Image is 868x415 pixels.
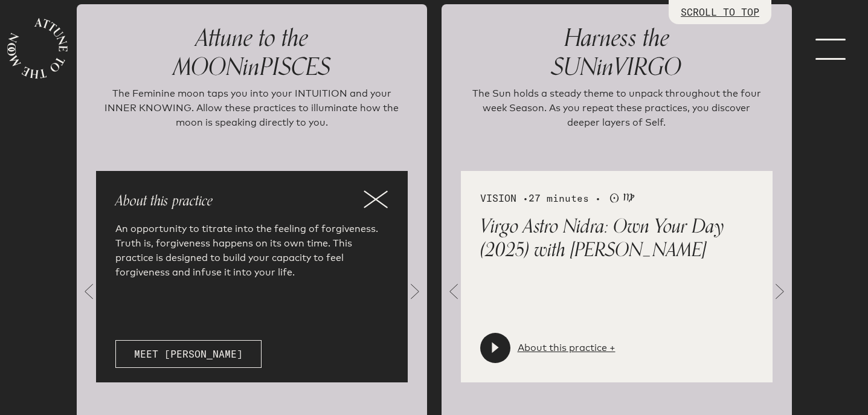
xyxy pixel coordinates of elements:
p: The Sun holds a steady theme to unpack throughout the four week Season. As you repeat these pract... [466,86,768,147]
p: The Feminine moon taps you into your INTUITION and your INNER KNOWING. Allow these practices to i... [101,86,403,147]
span: in [243,47,260,87]
div: VISION • [480,190,753,205]
a: Meet [PERSON_NAME] [115,340,262,368]
span: Harness the [564,18,669,58]
p: An opportunity to titrate into the feeling of forgiveness. Truth is, forgiveness happens on its o... [115,222,388,280]
span: in [597,47,614,87]
span: Attune to the [196,18,308,58]
span: 27 minutes • [529,192,601,204]
a: About this practice + [518,341,616,355]
p: SCROLL TO TOP [681,5,759,19]
p: MOON PISCES [96,24,408,82]
p: Virgo Astro Nidra: Own Your Day (2025) with [PERSON_NAME] [480,215,753,262]
p: SUN VIRGO [461,24,773,82]
p: About this practice [115,190,388,212]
